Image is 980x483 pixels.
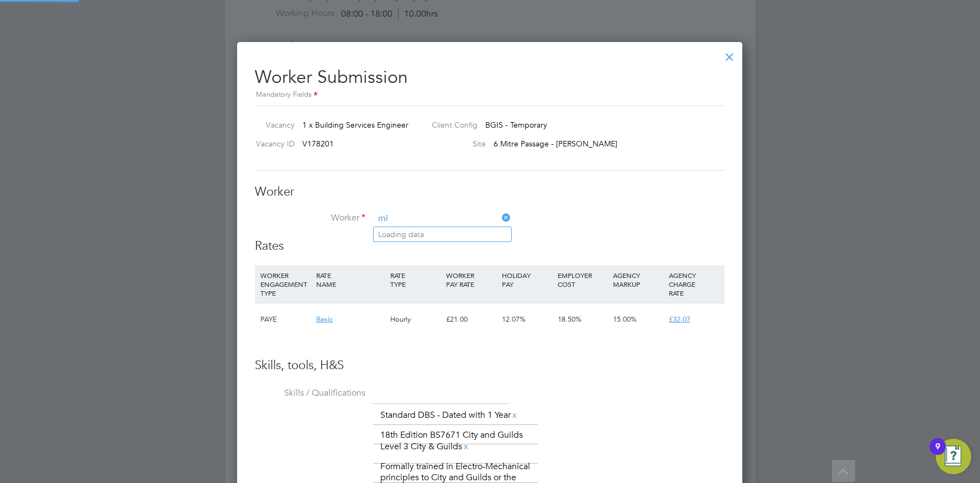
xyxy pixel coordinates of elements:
[376,408,523,423] li: Standard DBS - Dated with 1 Year
[316,314,333,324] span: Basic
[555,265,611,294] div: EMPLOYER COST
[423,120,478,130] label: Client Config
[935,447,940,461] div: 9
[502,314,526,324] span: 12.07%
[443,265,499,294] div: WORKER PAY RATE
[374,227,511,242] li: Loading data
[485,120,547,130] span: BGIS - Temporary
[258,303,313,335] div: PAYE
[387,265,443,294] div: RATE TYPE
[313,265,387,294] div: RATE NAME
[494,139,617,149] span: 6 Mitre Passage - [PERSON_NAME]
[250,120,295,130] label: Vacancy
[255,387,365,399] label: Skills / Qualifications
[669,314,690,324] span: £32.07
[255,89,725,101] div: Mandatory Fields
[462,439,470,454] a: x
[387,303,443,335] div: Hourly
[613,314,637,324] span: 15.00%
[443,303,499,335] div: £21.00
[374,211,511,227] input: Search for...
[255,238,725,254] h3: Rates
[255,212,365,224] label: Worker
[936,439,971,474] button: Open Resource Center, 9 new notifications
[302,120,408,130] span: 1 x Building Services Engineer
[610,265,666,294] div: AGENCY MARKUP
[558,314,581,324] span: 18.50%
[255,358,725,374] h3: Skills, tools, H&S
[499,265,555,294] div: HOLIDAY PAY
[376,428,536,454] li: 18th Edition BS7671 City and Guilds Level 3 City & Guilds
[250,139,295,149] label: Vacancy ID
[258,265,313,303] div: WORKER ENGAGEMENT TYPE
[255,57,725,101] h2: Worker Submission
[302,139,334,149] span: V178201
[666,265,722,303] div: AGENCY CHARGE RATE
[255,184,725,200] h3: Worker
[423,139,486,149] label: Site
[511,408,518,422] a: x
